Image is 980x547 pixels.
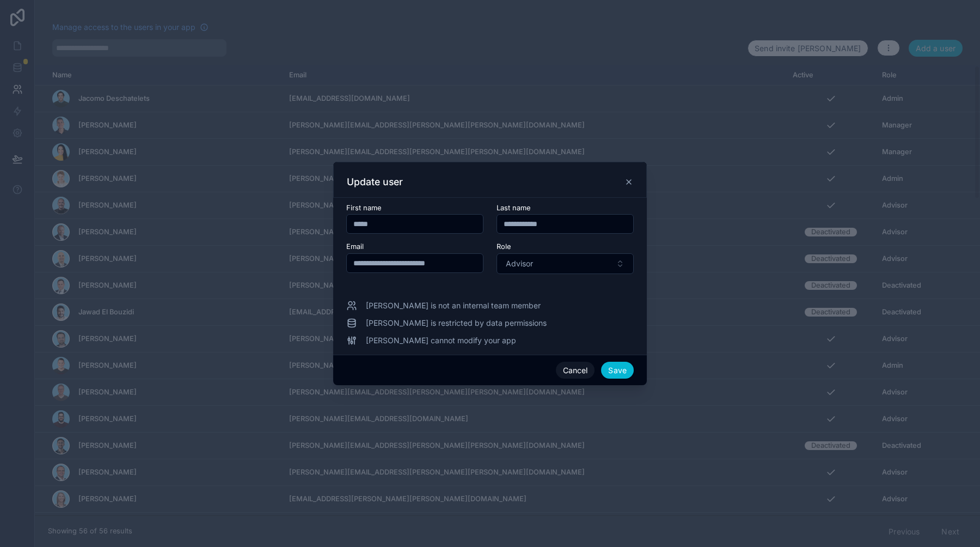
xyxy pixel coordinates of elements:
span: Email [346,242,364,251]
button: Select Button [497,253,634,274]
span: [PERSON_NAME] is not an internal team member [366,300,541,311]
span: [PERSON_NAME] is restricted by data permissions [366,318,547,329]
span: Advisor [506,258,533,269]
span: Last name [497,204,530,212]
span: Role [497,242,511,251]
span: First name [346,204,381,212]
button: Save [601,362,634,379]
button: Cancel [556,362,595,379]
span: [PERSON_NAME] cannot modify your app [366,335,516,346]
h3: Update user [347,175,403,189]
